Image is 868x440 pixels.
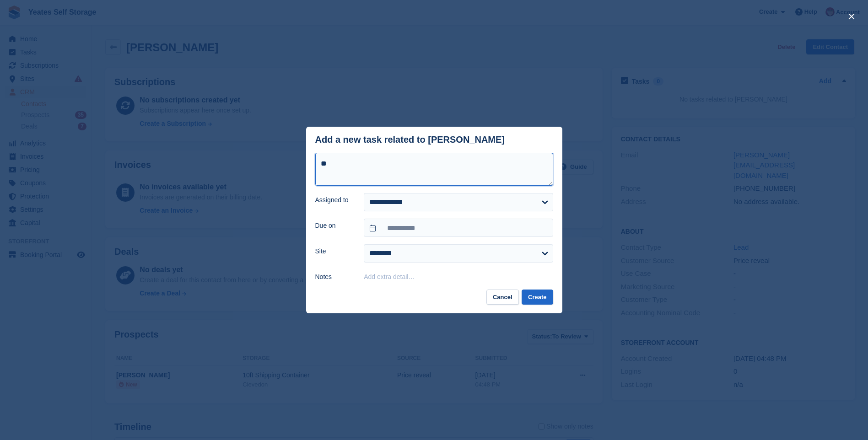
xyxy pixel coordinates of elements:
label: Assigned to [315,195,353,205]
div: Add a new task related to [PERSON_NAME] [315,134,505,145]
button: Create [522,290,553,305]
label: Notes [315,272,353,282]
button: close [844,9,859,24]
button: Cancel [486,290,519,305]
label: Due on [315,221,353,231]
label: Site [315,247,353,256]
button: Add extra detail… [364,273,415,280]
